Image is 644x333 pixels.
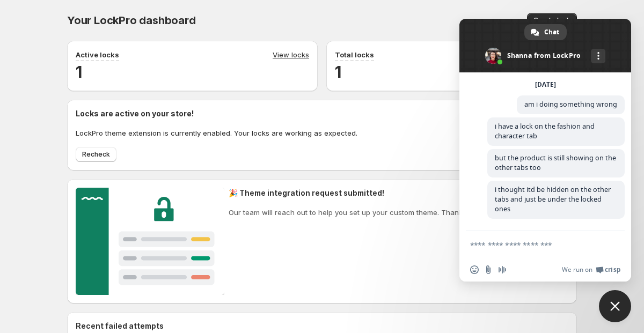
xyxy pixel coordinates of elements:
h2: 1 [76,61,309,83]
textarea: Compose your message... [470,240,597,250]
button: Recheck [76,147,116,162]
span: Chat [544,24,559,40]
h2: 🎉 Theme integration request submitted! [229,188,479,198]
button: Create lock [527,13,577,28]
p: Active locks [76,49,119,60]
div: Close chat [599,290,631,322]
h2: 1 [335,61,568,83]
span: Insert an emoji [470,265,479,274]
span: Crisp [605,265,620,274]
span: Recheck [82,150,110,159]
div: More channels [591,49,605,63]
span: am i doing something wrong [524,100,617,109]
span: but the product is still showing on the other tabs too [495,153,616,172]
div: [DATE] [535,82,556,88]
span: Send a file [484,265,493,274]
span: Create lock [533,16,570,25]
a: We run onCrisp [562,265,620,274]
img: Customer support [76,188,224,295]
span: Audio message [498,265,507,274]
p: Total locks [335,49,374,60]
span: i thought itd be hidden on the other tabs and just be under the locked ones [495,185,611,213]
span: i have a lock on the fashion and character tab [495,122,595,140]
a: View locks [273,49,309,61]
span: We run on [562,265,592,274]
p: Our team will reach out to help you set up your custom theme. Thank you! [229,207,479,218]
div: Chat [524,24,567,40]
h2: Locks are active on your store! [76,108,357,119]
h2: Recent failed attempts [76,321,164,331]
p: LockPro theme extension is currently enabled. Your locks are working as expected. [76,128,357,138]
span: Your LockPro dashboard [67,14,196,27]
